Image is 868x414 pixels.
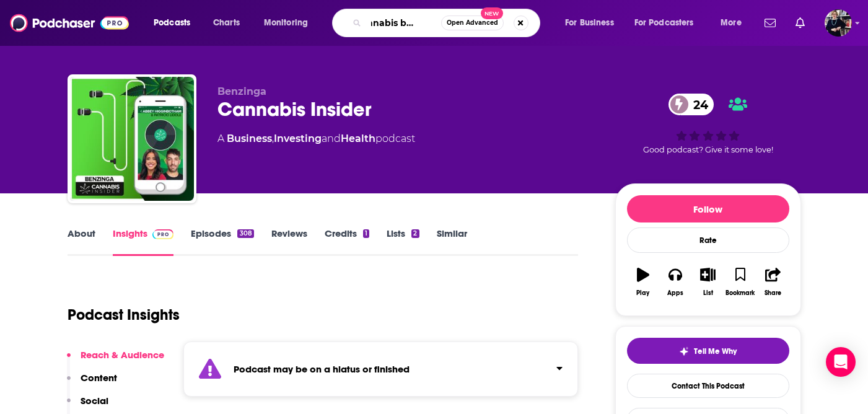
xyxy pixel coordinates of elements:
[191,227,253,256] a: Episodes308
[825,9,852,37] img: User Profile
[344,9,552,37] div: Search podcasts, credits, & more...
[363,229,369,238] div: 1
[272,133,274,144] span: ,
[681,94,714,115] span: 24
[627,195,789,222] button: Follow
[67,372,117,395] button: Content
[627,260,659,304] button: Play
[679,346,689,356] img: tell me why sparkle
[152,229,174,239] img: Podchaser Pro
[81,372,117,384] p: Content
[213,14,240,32] span: Charts
[81,395,108,407] p: Social
[703,289,713,297] div: List
[441,15,504,30] button: Open AdvancedNew
[264,14,308,32] span: Monitoring
[627,374,789,398] a: Contact This Podcast
[81,349,164,361] p: Reach & Audience
[68,306,180,324] h1: Podcast Insights
[341,133,375,144] a: Health
[627,338,789,364] button: tell me why sparkleTell Me Why
[626,13,712,33] button: open menu
[68,227,95,256] a: About
[556,13,629,33] button: open menu
[447,20,498,26] span: Open Advanced
[227,133,272,144] a: Business
[756,260,789,304] button: Share
[627,227,789,253] div: Rate
[825,9,852,37] button: Show profile menu
[481,7,503,19] span: New
[205,13,247,33] a: Charts
[234,363,410,375] strong: Podcast may be on a hiatus or finished
[634,14,694,32] span: For Podcasters
[271,227,307,256] a: Reviews
[615,86,801,162] div: 24Good podcast? Give it some love!
[721,14,742,32] span: More
[274,133,322,144] a: Investing
[760,12,781,33] a: Show notifications dropdown
[154,14,190,32] span: Podcasts
[183,341,579,397] section: Click to expand status details
[724,260,756,304] button: Bookmark
[669,94,714,115] a: 24
[791,12,810,33] a: Show notifications dropdown
[565,14,614,32] span: For Business
[765,289,781,297] div: Share
[217,131,415,146] div: A podcast
[10,11,129,35] img: Podchaser - Follow, Share and Rate Podcasts
[255,13,324,33] button: open menu
[667,289,683,297] div: Apps
[726,289,755,297] div: Bookmark
[145,13,206,33] button: open menu
[113,227,174,256] a: InsightsPodchaser Pro
[217,86,266,97] span: Benzinga
[712,13,757,33] button: open menu
[826,347,856,377] div: Open Intercom Messenger
[387,227,419,256] a: Lists2
[325,227,369,256] a: Credits1
[70,77,194,201] img: Cannabis Insider
[411,229,419,238] div: 2
[643,145,773,154] span: Good podcast? Give it some love!
[237,229,253,238] div: 308
[437,227,467,256] a: Similar
[366,13,441,33] input: Search podcasts, credits, & more...
[67,349,164,372] button: Reach & Audience
[694,346,737,356] span: Tell Me Why
[691,260,724,304] button: List
[636,289,649,297] div: Play
[825,9,852,37] span: Logged in as ndewey
[322,133,341,144] span: and
[659,260,691,304] button: Apps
